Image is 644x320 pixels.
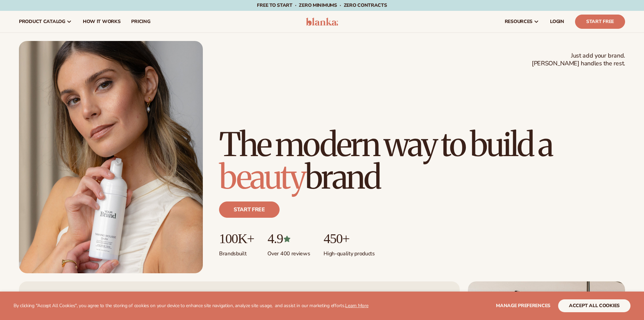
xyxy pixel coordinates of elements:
span: product catalog [19,19,65,24]
p: 4.9 [267,231,310,246]
a: product catalog [14,11,77,33]
span: beauty [219,157,305,197]
a: How It Works [77,11,126,33]
button: Manage preferences [496,299,550,312]
span: Free to start · ZERO minimums · ZERO contracts [257,2,387,8]
a: resources [499,11,545,33]
a: Start Free [575,15,625,29]
button: accept all cookies [558,299,630,312]
span: Just add your brand. [PERSON_NAME] handles the rest. [532,52,625,68]
span: pricing [131,19,150,24]
span: Manage preferences [496,302,550,309]
h1: The modern way to build a brand [219,128,625,193]
img: logo [306,18,338,26]
a: Start free [219,201,280,218]
span: resources [505,19,532,24]
p: 450+ [324,231,375,246]
a: LOGIN [545,11,570,33]
p: Brands built [219,246,254,257]
a: pricing [126,11,156,33]
span: LOGIN [550,19,564,24]
p: By clicking "Accept All Cookies", you agree to the storing of cookies on your device to enhance s... [14,303,368,309]
a: Learn More [345,302,368,309]
p: High-quality products [324,246,375,257]
span: How It Works [83,19,121,24]
p: Over 400 reviews [267,246,310,257]
p: 100K+ [219,231,254,246]
img: Female holding tanning mousse. [19,41,203,273]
